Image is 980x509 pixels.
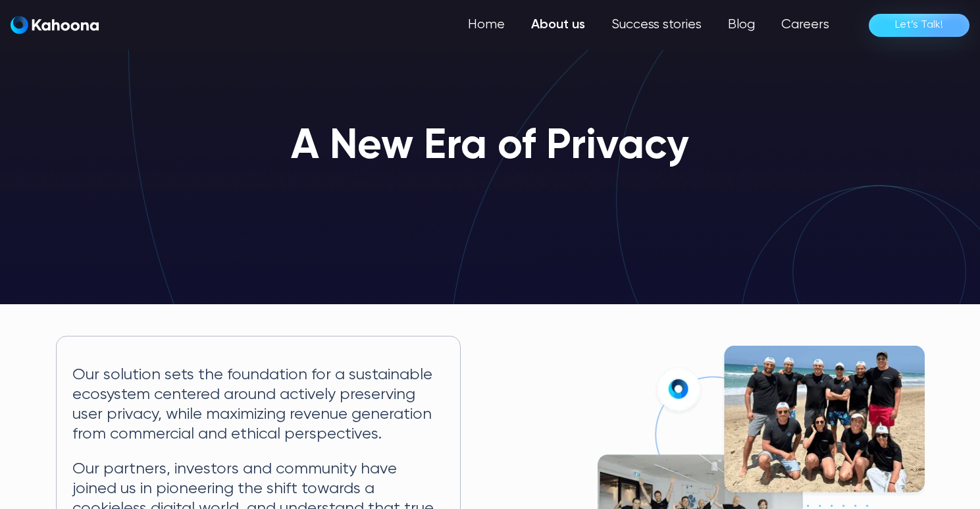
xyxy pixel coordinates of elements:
[72,365,444,444] p: Our solution sets the foundation for a sustainable ecosystem centered around actively preserving ...
[895,14,943,36] div: Let’s Talk!
[11,16,99,35] a: home
[518,12,598,38] a: About us
[715,12,768,38] a: Blog
[869,14,969,37] a: Let’s Talk!
[768,12,842,38] a: Careers
[291,124,689,170] h1: A New Era of Privacy
[11,16,99,34] img: Kahoona logo white
[455,12,518,38] a: Home
[598,12,715,38] a: Success stories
